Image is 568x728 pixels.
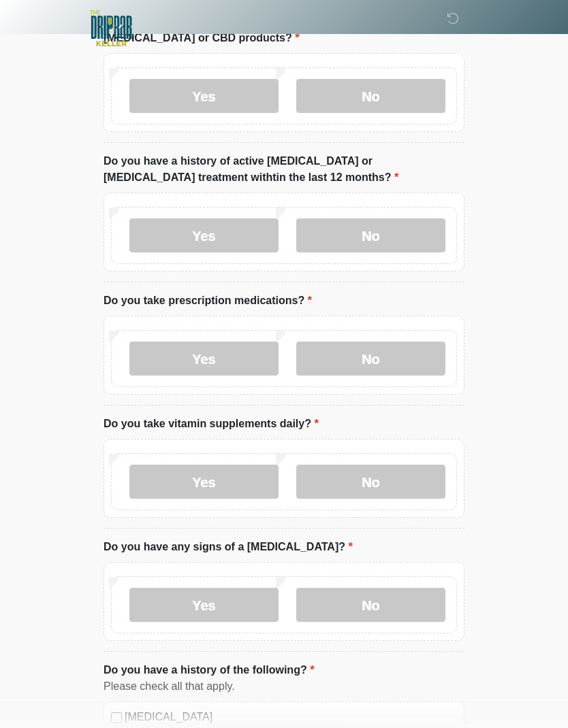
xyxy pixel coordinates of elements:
[296,588,445,622] label: No
[111,712,122,723] input: [MEDICAL_DATA]
[104,539,353,555] label: Do you have any signs of a [MEDICAL_DATA]?
[90,10,132,46] img: The DRIPBaR - Keller Logo
[104,416,319,432] label: Do you take vitamin supplements daily?
[104,662,314,678] label: Do you have a history of the following?
[104,293,312,309] label: Do you take prescription medications?
[129,218,279,252] label: Yes
[296,218,445,252] label: No
[104,153,464,186] label: Do you have a history of active [MEDICAL_DATA] or [MEDICAL_DATA] treatment withtin the last 12 mo...
[129,465,279,499] label: Yes
[296,79,445,113] label: No
[129,79,279,113] label: Yes
[296,342,445,376] label: No
[104,678,464,695] div: Please check all that apply.
[129,342,279,376] label: Yes
[125,709,457,725] label: [MEDICAL_DATA]
[129,588,279,622] label: Yes
[296,465,445,499] label: No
